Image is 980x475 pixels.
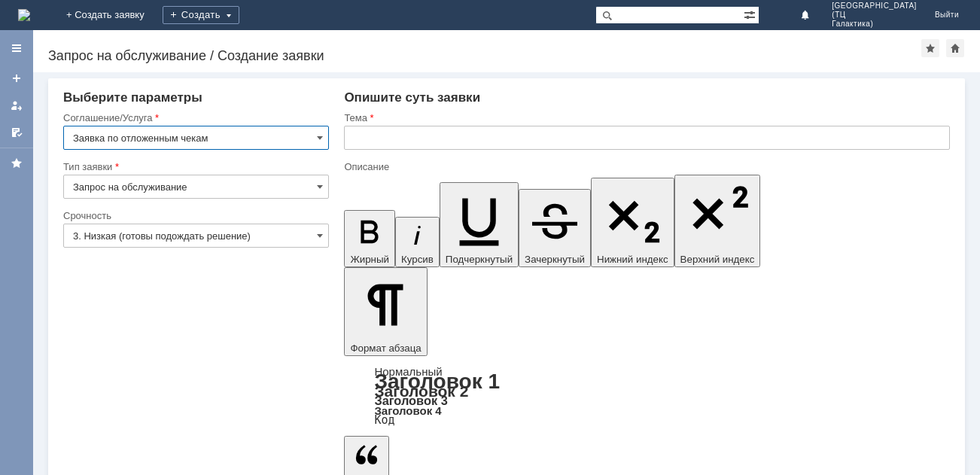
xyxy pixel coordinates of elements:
div: Сделать домашней страницей [946,39,964,57]
a: Нормальный [374,365,442,378]
a: Мои заявки [5,93,29,117]
span: Формат абзаца [350,343,421,354]
a: Создать заявку [5,66,29,90]
div: Формат абзаца [344,367,950,425]
span: Зачеркнутый [525,254,585,265]
div: Соглашение/Услуга [63,113,326,123]
span: (ТЦ [832,11,917,20]
span: Расширенный поиск [744,7,759,21]
span: Выберите параметры [63,90,202,105]
a: Заголовок 1 [374,370,500,393]
span: [GEOGRAPHIC_DATA] [832,2,917,11]
div: Запрос на обслуживание / Создание заявки [48,48,921,63]
a: Код [374,413,394,427]
a: Перейти на домашнюю страницу [18,9,30,21]
div: Срочность [63,211,326,221]
button: Жирный [344,210,395,267]
img: logo [18,9,30,21]
button: Верхний индекс [674,175,761,267]
div: Добавить в избранное [921,39,939,57]
span: Верхний индекс [680,254,755,265]
div: Создать [163,6,239,24]
span: Жирный [350,254,389,265]
span: Галактика) [832,20,917,29]
span: Нижний индекс [597,254,668,265]
div: Описание [344,162,947,172]
button: Курсив [395,217,440,267]
a: Мои согласования [5,120,29,145]
button: Зачеркнутый [519,189,591,267]
span: Подчеркнутый [446,254,513,265]
a: Заголовок 3 [374,394,447,407]
div: Тема [344,113,947,123]
a: Заголовок 4 [374,404,441,417]
button: Формат абзаца [344,267,427,356]
div: Тип заявки [63,162,326,172]
span: Курсив [401,254,434,265]
a: Заголовок 2 [374,382,468,400]
span: Опишите суть заявки [344,90,480,105]
button: Нижний индекс [591,178,674,267]
button: Подчеркнутый [440,182,519,267]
